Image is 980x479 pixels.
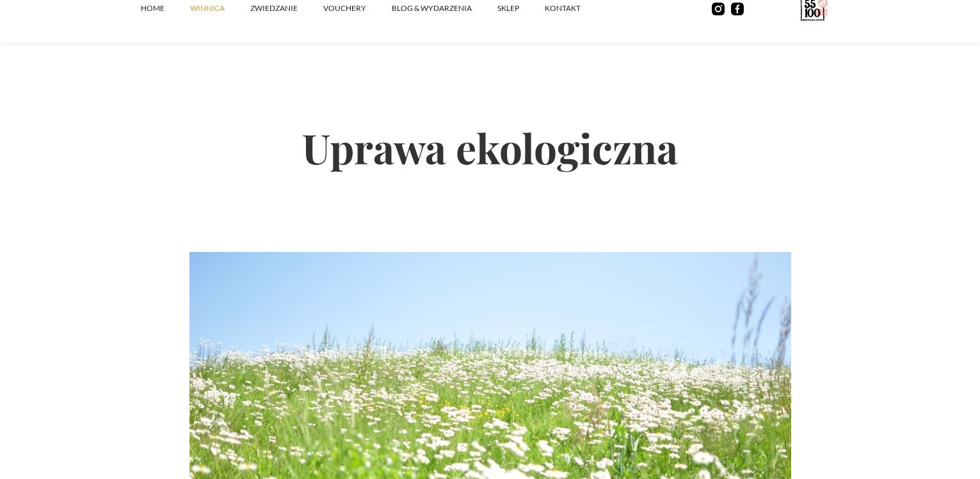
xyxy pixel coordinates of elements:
[189,82,791,213] h2: Uprawa ekologiczna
